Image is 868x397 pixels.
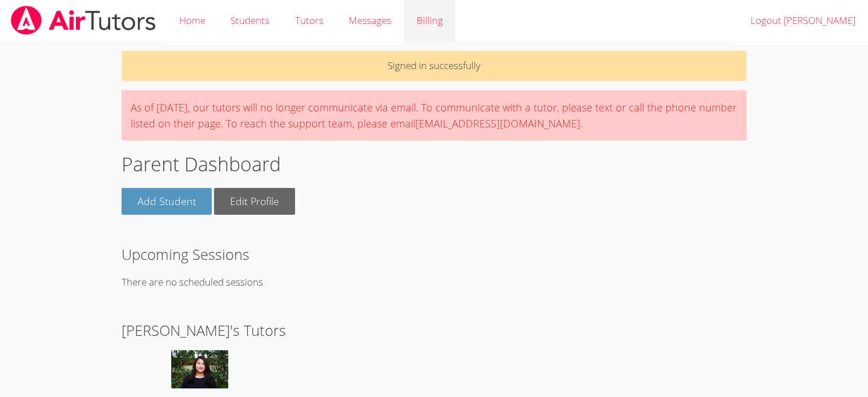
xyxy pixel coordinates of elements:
[122,274,746,291] p: There are no scheduled sessions
[122,319,746,341] h2: [PERSON_NAME]'s Tutors
[122,243,746,265] h2: Upcoming Sessions
[349,14,391,27] span: Messages
[171,350,228,388] img: IMG_0561.jpeg
[214,188,295,215] a: Edit Profile
[122,51,746,81] p: Signed in successfully
[10,6,157,35] img: airtutors_banner-c4298cdbf04f3fff15de1276eac7730deb9818008684d7c2e4769d2f7ddbe033.png
[122,150,746,179] h1: Parent Dashboard
[122,188,212,215] a: Add Student
[122,90,746,141] div: As of [DATE], our tutors will no longer communicate via email. To communicate with a tutor, pleas...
